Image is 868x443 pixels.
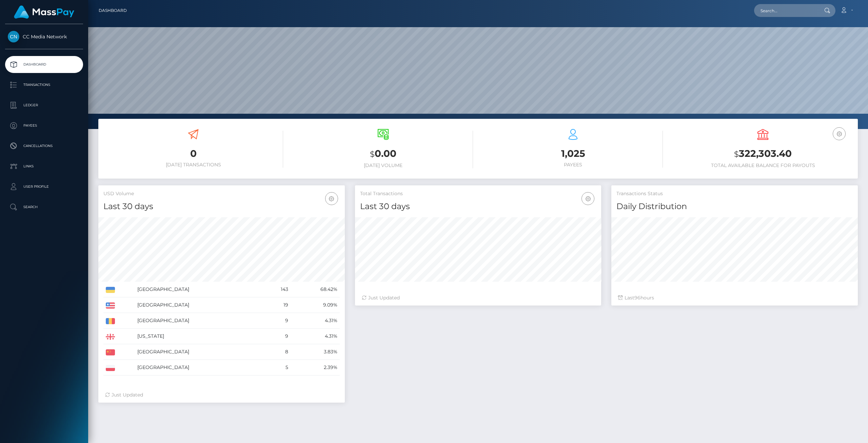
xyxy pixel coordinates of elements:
[5,56,83,73] a: Dashboard
[5,97,83,114] a: Ledger
[106,349,115,355] img: CN.png
[8,161,80,171] p: Links
[106,287,115,293] img: UA.png
[14,5,74,19] img: MassPay Logo
[135,344,263,360] td: [GEOGRAPHIC_DATA]
[618,294,851,301] div: Last hours
[106,318,115,324] img: RO.png
[483,147,663,160] h3: 1,025
[673,147,853,161] h3: 322,303.40
[291,360,340,375] td: 2.39%
[5,158,83,175] a: Links
[8,121,80,131] p: Payees
[5,199,83,216] a: Search
[8,100,80,110] p: Ledger
[734,149,739,159] small: $
[634,295,640,301] span: 96
[293,163,473,168] h6: [DATE] Volume
[263,344,290,360] td: 8
[616,201,853,213] h4: Daily Distribution
[5,117,83,134] a: Payees
[291,297,340,313] td: 9.09%
[360,201,596,213] h4: Last 30 days
[5,137,83,154] a: Cancellations
[105,391,338,399] div: Just Updated
[5,34,83,40] span: CC Media Network
[483,162,663,168] h6: Payees
[103,190,340,197] h5: USD Volume
[8,182,80,192] p: User Profile
[103,162,283,168] h6: [DATE] Transactions
[362,294,595,301] div: Just Updated
[135,297,263,313] td: [GEOGRAPHIC_DATA]
[293,147,473,161] h3: 0.00
[103,201,340,213] h4: Last 30 days
[5,178,83,195] a: User Profile
[263,360,290,375] td: 5
[263,313,290,329] td: 9
[106,365,115,371] img: PL.png
[8,141,80,151] p: Cancellations
[263,329,290,344] td: 9
[263,282,290,297] td: 143
[673,163,853,168] h6: Total Available Balance for Payouts
[135,313,263,329] td: [GEOGRAPHIC_DATA]
[616,190,853,197] h5: Transactions Status
[291,313,340,329] td: 4.31%
[370,149,375,159] small: $
[106,334,115,340] img: GE.png
[8,59,80,70] p: Dashboard
[8,80,80,90] p: Transactions
[291,282,340,297] td: 68.42%
[103,147,283,160] h3: 0
[291,329,340,344] td: 4.31%
[360,190,596,197] h5: Total Transactions
[135,282,263,297] td: [GEOGRAPHIC_DATA]
[135,360,263,375] td: [GEOGRAPHIC_DATA]
[8,202,80,212] p: Search
[291,344,340,360] td: 3.83%
[106,302,115,309] img: US.png
[263,297,290,313] td: 19
[754,4,818,17] input: Search...
[5,76,83,93] a: Transactions
[99,3,127,18] a: Dashboard
[135,329,263,344] td: [US_STATE]
[8,31,19,42] img: CC Media Network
